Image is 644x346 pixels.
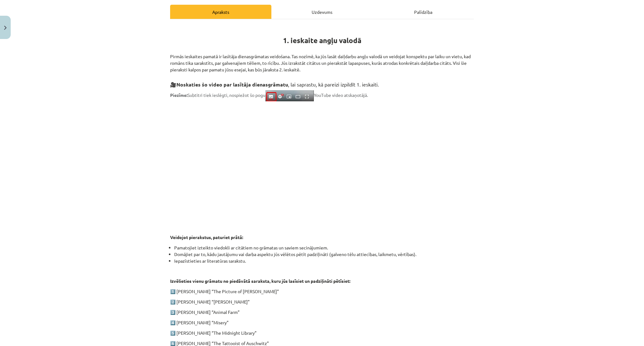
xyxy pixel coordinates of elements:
strong: Piezīme: [170,92,187,98]
span: Subtitri tiek ieslēgti, nospiežot šo pogu YouTube video atskaņotājā. [170,92,368,98]
div: Uzdevums [271,5,373,19]
li: Domājiet par to, kādu jautājumu vai darba aspektu jūs vēlētos pētīt padziļināti (galveno tēlu att... [174,251,474,258]
div: Palīdzība [373,5,474,19]
img: icon-close-lesson-0947bae3869378f0d4975bcd49f059093ad1ed9edebbc8119c70593378902aed.svg [4,26,7,30]
p: Pirmās ieskaites pamatā ir lasītāja dienasgrāmatas veidošana. Tas nozīmē, ka jūs lasāt daiļdarbu ... [170,47,474,73]
p: 1️⃣ [PERSON_NAME] “The Picture of [PERSON_NAME]” [170,288,474,295]
p: 4️⃣ [PERSON_NAME] “Misery” [170,319,474,326]
strong: Izvēlieties vienu grāmatu no piedāvātā saraksta, kuru jūs lasīsiet un padziļināti pētīsiet: [170,278,350,284]
strong: 1. ieskaite angļu valodā [283,36,361,45]
h3: 🎥 , lai saprastu, kā pareizi izpildīt 1. ieskaiti. [170,77,474,88]
li: Iepazīstieties ar literatūras sarakstu. [174,258,474,264]
li: Pamatojiet izteikto viedokli ar citātiem no grāmatas un saviem secinājumiem. [174,244,474,251]
strong: Veidojot pierakstus, paturiet prātā: [170,234,243,240]
p: 2️⃣ [PERSON_NAME] “[PERSON_NAME]” [170,299,474,305]
strong: Noskaties šo video par lasītāja dienasgrāmatu [176,81,288,88]
p: 5️⃣ [PERSON_NAME] “The Midnight Library” [170,330,474,336]
div: Apraksts [170,5,271,19]
p: 3️⃣ [PERSON_NAME] “Animal Farm” [170,309,474,315]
